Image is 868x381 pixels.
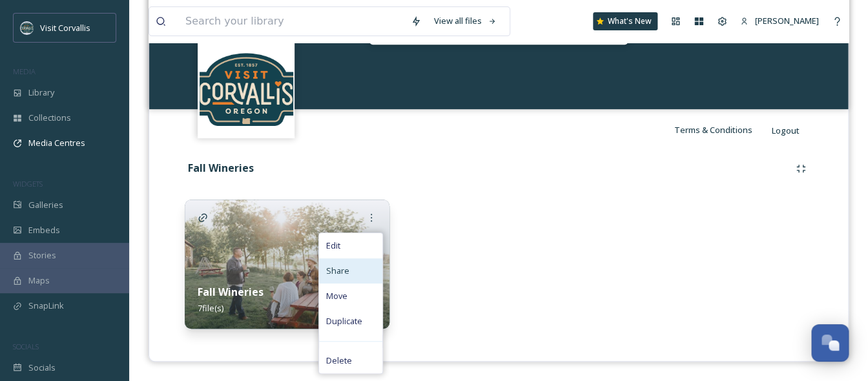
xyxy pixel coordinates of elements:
[325,265,349,277] span: Share
[13,67,36,76] span: MEDIA
[325,355,351,367] span: Delete
[21,21,34,34] img: visit-corvallis-badge-dark-blue-orange%281%29.png
[40,22,90,34] span: Visit Corvallis
[28,137,85,149] span: Media Centres
[198,302,223,314] span: 7 file(s)
[28,362,56,374] span: Socials
[325,240,340,252] span: Edit
[674,124,752,136] span: Terms & Conditions
[772,125,800,136] span: Logout
[811,324,849,362] button: Open Chat
[200,43,293,136] img: visit-corvallis-badge-dark-blue-orange%281%29.png
[198,285,263,299] strong: Fall Wineries
[755,15,819,26] span: [PERSON_NAME]
[28,300,64,312] span: SnapLink
[28,224,60,236] span: Embeds
[28,87,54,99] span: Library
[734,8,825,34] a: [PERSON_NAME]
[325,315,362,327] span: Duplicate
[428,8,503,34] a: View all files
[28,274,50,287] span: Maps
[188,161,254,175] strong: Fall Wineries
[28,249,56,262] span: Stories
[13,342,39,351] span: SOCIALS
[28,199,63,211] span: Galleries
[28,112,71,124] span: Collections
[593,12,657,30] a: What's New
[185,200,389,329] img: 6f166e5d-be1c-4212-ae8b-3972883954bb.jpg
[325,290,347,302] span: Move
[674,122,772,138] a: Terms & Conditions
[179,7,404,36] input: Search your library
[13,179,43,189] span: WIDGETS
